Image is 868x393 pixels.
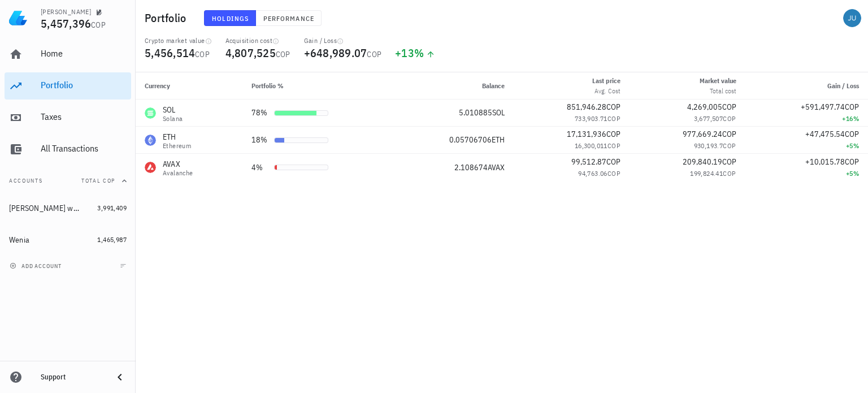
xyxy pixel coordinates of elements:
div: Market value [700,76,736,86]
span: COP [607,169,620,178]
span: COP [195,49,210,59]
span: 930,193.7 [694,141,723,150]
span: COP [606,157,620,167]
span: 99,512.87 [571,157,606,167]
div: Portfolio [41,80,127,90]
div: [PERSON_NAME] wallet [9,204,81,213]
span: 733,903.71 [575,114,607,123]
span: COP [722,102,736,112]
span: Total COP [81,177,115,184]
span: ETH [492,135,505,145]
span: SOL [492,107,505,118]
span: % [853,169,859,178]
span: +591,497.74 [801,102,845,112]
div: Support [41,373,104,382]
div: 4% [251,162,270,174]
div: avatar [843,9,861,27]
span: 209,840.19 [683,157,722,167]
div: Ethereum [163,142,191,149]
div: Acquisition cost [225,36,290,45]
span: +10,015.78 [805,157,845,167]
span: COP [606,129,620,139]
span: Gain / Loss [827,81,859,90]
div: 78% [251,107,270,119]
span: 1,465,987 [97,235,127,244]
div: [PERSON_NAME] [41,7,91,16]
span: % [414,45,424,61]
span: % [853,141,859,150]
span: AVAX [488,162,505,172]
span: 5,456,514 [145,45,195,61]
a: Taxes [5,104,131,131]
h1: Portfolio [145,9,190,27]
div: SOL [163,104,183,115]
span: +648,989.07 [304,45,367,61]
span: COP [607,114,620,123]
button: add account [7,260,66,271]
th: Balance: Not sorted. Activate to sort ascending. [396,72,514,100]
button: Holdings [204,10,256,26]
span: +47,475.54 [805,129,845,139]
a: Portfolio [5,72,131,100]
span: 3,677,507 [694,114,723,123]
div: Taxes [41,111,127,122]
span: 5,457,396 [41,16,91,31]
span: COP [722,157,736,167]
div: Home [41,48,127,59]
span: Portfolio % [251,81,284,90]
div: ETH [163,131,191,142]
div: +5 [754,140,860,152]
div: ETH-icon [145,135,156,146]
div: Avg. Cost [592,86,620,96]
span: COP [845,157,859,167]
span: 17,131,936 [567,129,606,139]
span: COP [723,169,736,178]
div: SOL-icon [145,107,156,119]
div: Wenia [9,235,29,245]
span: COP [845,102,859,112]
span: COP [722,129,736,139]
div: Avalanche [163,170,193,176]
span: COP [606,102,620,112]
img: LedgiFi [9,9,27,27]
span: COP [845,129,859,139]
th: Portfolio %: Not sorted. Activate to sort ascending. [242,72,396,100]
span: 199,824.41 [690,169,723,178]
div: Crypto market value [145,36,212,45]
div: +13 [395,47,435,59]
span: COP [91,20,106,30]
span: 94,763.06 [578,169,607,178]
a: All Transactions [5,136,131,163]
th: Currency [136,72,242,100]
span: % [853,114,859,123]
div: Last price [592,76,620,86]
div: +16 [754,113,860,124]
span: 851,946.28 [567,102,606,112]
div: AVAX [163,158,193,170]
span: COP [276,49,290,59]
span: Currency [145,81,170,90]
div: Gain / Loss [304,36,382,45]
div: All Transactions [41,143,127,154]
span: COP [607,141,620,150]
a: Home [5,41,131,68]
span: Holdings [211,14,249,23]
span: 4,807,525 [225,45,276,61]
div: AVAX-icon [145,162,156,173]
div: Total cost [700,86,736,96]
button: Performance [256,10,322,26]
div: 18% [251,134,270,146]
span: COP [723,141,736,150]
span: 977,669.24 [683,129,722,139]
a: Wenia 1,465,987 [5,226,131,253]
span: 16,300,011 [575,141,607,150]
span: COP [723,114,736,123]
span: 0.05706706 [449,135,492,145]
span: Balance [482,81,505,90]
span: COP [367,49,381,59]
div: +5 [754,168,860,179]
span: 4,269,005 [687,102,722,112]
a: [PERSON_NAME] wallet 3,991,409 [5,195,131,222]
button: AccountsTotal COP [5,167,131,195]
span: 5.010885 [459,107,492,118]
